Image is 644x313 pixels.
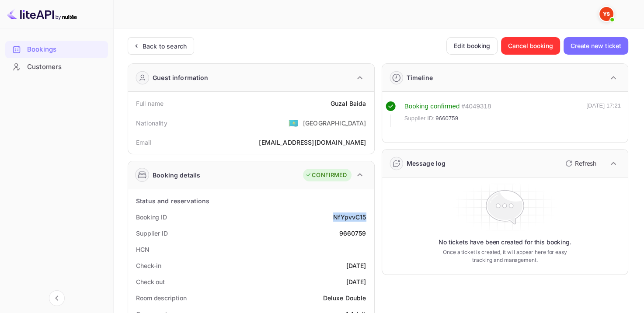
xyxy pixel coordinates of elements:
div: Booking ID [136,212,167,222]
p: Once a ticket is created, it will appear here for easy tracking and management. [439,248,571,264]
div: Customers [27,62,104,72]
div: Status and reservations [136,196,209,205]
div: Check-in [136,261,161,270]
button: Edit booking [446,37,498,55]
span: 9660759 [435,114,458,123]
button: Refresh [560,156,600,170]
div: Room description [136,293,186,303]
span: Supplier ID: [404,114,435,123]
div: Full name [136,99,164,108]
div: [DATE] [346,261,366,270]
div: NfYpvvC15 [333,212,366,222]
div: # 4049318 [461,101,491,111]
div: Guest information [153,73,209,82]
div: [DATE] [346,277,366,286]
p: No tickets have been created for this booking. [439,238,571,247]
a: Customers [5,59,108,75]
div: Bookings [27,45,104,55]
img: Yandex Support [599,7,613,21]
div: [DATE] 17:21 [586,101,621,127]
div: Back to search [143,42,187,51]
a: Bookings [5,41,108,57]
div: Check out [136,277,165,286]
button: Collapse navigation [49,290,65,306]
div: Message log [407,159,446,168]
div: Bookings [5,41,108,58]
div: Guzal Baida [331,99,366,108]
div: Email [136,138,151,147]
div: Supplier ID [136,229,168,238]
div: Nationality [136,118,167,128]
div: CONFIRMED [305,171,347,180]
div: Customers [5,59,108,76]
p: Refresh [575,159,596,168]
span: United States [289,115,299,131]
img: LiteAPI logo [7,7,77,21]
div: Booking confirmed [404,101,460,111]
div: Timeline [407,73,433,82]
div: Deluxe Double [323,293,366,303]
div: HCN [136,245,150,254]
div: [GEOGRAPHIC_DATA] [303,118,366,128]
div: 9660759 [339,229,366,238]
div: Booking details [153,170,200,180]
div: [EMAIL_ADDRESS][DOMAIN_NAME] [259,138,366,147]
button: Create new ticket [564,37,628,55]
button: Cancel booking [501,37,560,55]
